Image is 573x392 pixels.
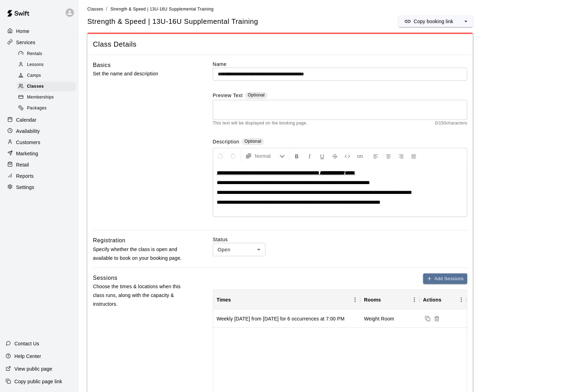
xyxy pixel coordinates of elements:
[399,16,473,27] div: split button
[364,290,381,310] div: Rooms
[14,340,39,347] p: Contact Us
[93,236,126,245] h6: Registration
[423,314,432,323] button: Duplicate sessions
[213,92,243,100] label: Preview Text
[432,315,441,321] span: Delete sessions
[354,150,366,162] button: Insert Link
[17,60,76,70] div: Lessons
[291,150,303,162] button: Format Bold
[395,150,407,162] button: Right Align
[93,273,117,283] h6: Sessions
[6,115,73,125] a: Calendar
[244,139,261,144] span: Optional
[364,315,394,322] div: Weight Room
[14,378,62,385] p: Copy public page link
[17,92,79,103] a: Memberships
[213,290,361,310] div: Times
[213,138,240,146] label: Description
[16,184,34,191] p: Settings
[17,70,79,81] a: Camps
[423,290,441,310] div: Actions
[215,150,227,162] button: Undo
[87,17,258,26] h5: Strength & Speed | 13U-16U Supplemental Training
[16,28,29,35] p: Home
[16,139,40,146] p: Customers
[17,82,76,92] div: Classes
[27,61,44,68] span: Lessons
[399,16,459,27] button: Copy booking link
[87,5,565,13] nav: breadcrumb
[6,148,73,159] a: Marketing
[106,5,107,13] li: /
[217,290,231,310] div: Times
[213,243,265,256] div: Open
[213,236,467,243] label: Status
[213,61,467,68] label: Name
[6,160,73,170] a: Retail
[17,81,79,92] a: Classes
[17,48,79,59] a: Rentals
[27,72,41,79] span: Camps
[93,40,467,49] span: Class Details
[316,150,328,162] button: Format Underline
[16,116,36,123] p: Calendar
[27,105,47,112] span: Packages
[227,150,239,162] button: Redo
[87,6,103,12] a: Classes
[16,150,38,157] p: Marketing
[93,282,190,309] p: Choose the times & locations when this class runs, along with the capacity & instructors.
[17,49,76,59] div: Rentals
[248,93,265,97] span: Optional
[213,120,308,127] span: This text will be displayed on the booking page.
[6,126,73,136] a: Availability
[6,137,73,148] div: Customers
[414,18,453,25] p: Copy booking link
[17,103,79,114] a: Packages
[423,273,467,284] button: Add Sessions
[456,295,467,305] button: Menu
[93,245,190,263] p: Specify whether the class is open and available to book on your booking page.
[17,103,76,113] div: Packages
[6,37,73,48] a: Services
[409,295,420,305] button: Menu
[14,365,52,372] p: View public page
[16,128,40,135] p: Availability
[87,7,103,12] span: Classes
[350,295,360,305] button: Menu
[93,69,190,78] p: Set the name and description
[110,7,214,12] span: Strength & Speed | 13U-16U Supplemental Training
[17,71,76,81] div: Camps
[381,295,391,305] button: Sort
[217,315,345,322] div: Weekly on Tuesday from 10/28/2025 for 6 occurrences at 7:00 PM
[329,150,341,162] button: Format Strikethrough
[16,39,35,46] p: Services
[370,150,382,162] button: Left Align
[459,16,473,27] button: select merge strategy
[16,161,29,168] p: Retail
[14,353,41,360] p: Help Center
[342,150,353,162] button: Insert Code
[6,26,73,36] a: Home
[93,61,111,70] h6: Basics
[255,153,279,160] span: Normal
[435,120,467,127] span: 0 / 150 characters
[17,93,76,102] div: Memberships
[27,94,54,101] span: Memberships
[27,50,42,58] span: Rentals
[6,171,73,181] a: Reports
[242,150,288,162] button: Formatting Options
[408,150,420,162] button: Justify Align
[27,83,44,90] span: Classes
[383,150,395,162] button: Center Align
[231,295,241,305] button: Sort
[360,290,419,310] div: Rooms
[6,182,73,192] a: Settings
